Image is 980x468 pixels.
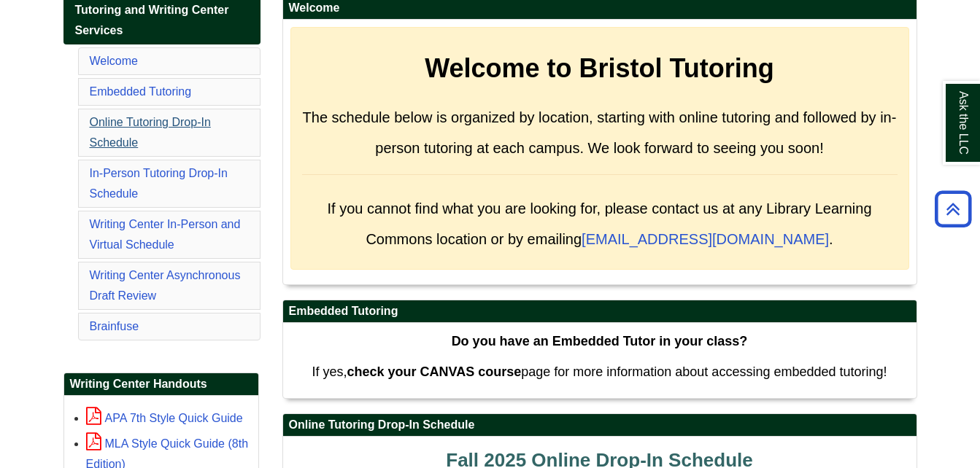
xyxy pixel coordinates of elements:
[75,4,229,36] span: Tutoring and Writing Center Services
[327,200,871,247] span: If you cannot find what you are looking for, please contact us at any Library Learning Commons lo...
[90,320,139,332] a: Brainfuse
[452,334,748,348] strong: Do you have an Embedded Tutor in your class?
[86,412,243,424] a: APA 7th Style Quick Guide
[283,300,917,323] h2: Embedded Tutoring
[425,53,774,83] strong: Welcome to Bristol Tutoring
[283,414,917,437] h2: Online Tutoring Drop-In Schedule
[312,364,887,379] span: If yes, page for more information about accessing embedded tutoring!
[64,373,258,396] h2: Writing Center Handouts
[90,85,192,98] a: Embedded Tutoring
[90,269,241,302] a: Writing Center Asynchronous Draft Review
[303,109,897,156] span: The schedule below is organized by location, starting with online tutoring and followed by in-per...
[582,231,829,247] a: [EMAIL_ADDRESS][DOMAIN_NAME]
[930,199,976,219] a: Back to Top
[347,364,521,379] strong: check your CANVAS course
[90,55,138,67] a: Welcome
[90,116,211,149] a: Online Tutoring Drop-In Schedule
[90,167,228,200] a: In-Person Tutoring Drop-In Schedule
[90,218,241,251] a: Writing Center In-Person and Virtual Schedule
